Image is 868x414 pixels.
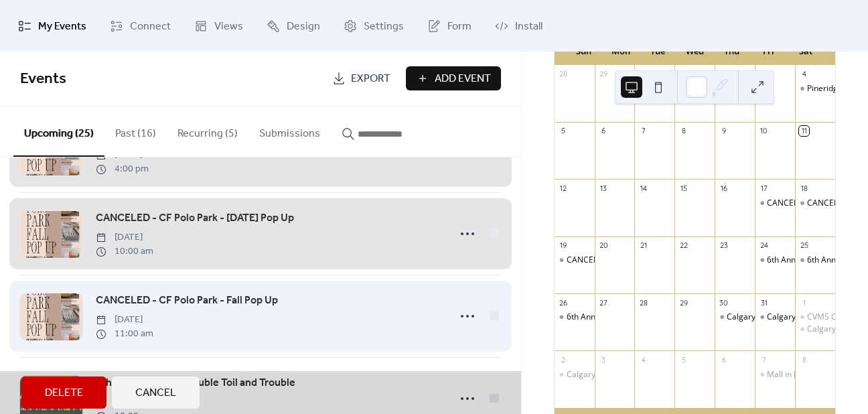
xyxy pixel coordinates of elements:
div: 27 [599,297,609,307]
button: Submissions [248,106,331,155]
a: Form [417,5,482,46]
button: Delete [21,376,106,409]
div: 8 [799,354,809,364]
div: 12 [559,183,569,193]
div: CANCELED - CF Polo Park - Halloween Pop Up [795,198,835,209]
span: Views [214,16,243,37]
div: 6th Annual Double Double Toil and Trouble [567,312,727,323]
div: 17 [759,183,769,193]
div: 24 [759,240,769,251]
div: 8 [678,126,689,136]
a: Views [184,5,253,46]
div: 6th Annual Double Double Toil and Trouble [755,255,795,266]
div: 29 [599,69,609,79]
a: Install [485,5,553,46]
div: 16 [719,183,729,193]
button: Recurring (5) [167,106,248,155]
div: 21 [638,240,648,251]
div: 30 [719,297,729,307]
span: Delete [45,385,83,401]
div: Calgary Festival of Crafts [715,312,755,323]
div: 6th Annual Double Double Toil and Trouble [555,312,595,323]
a: My Events [8,5,96,46]
div: 20 [599,240,609,251]
button: Upcoming (25) [13,106,104,157]
span: Connect [130,16,171,37]
div: 19 [559,240,569,251]
div: 14 [638,183,648,193]
span: My Events [38,16,86,37]
div: Calgary Festival of Crafts [555,369,595,381]
div: 28 [638,297,648,307]
div: 15 [678,183,689,193]
div: Calgary Festival of Crafts [755,312,795,323]
div: 2 [719,69,729,79]
div: 13 [599,183,609,193]
div: 7 [638,126,648,136]
div: CANCELED - CF Polo Park - Fall Pop Up [567,255,709,266]
button: Add Event [406,66,501,90]
div: 11 [799,126,809,136]
div: 2 [559,354,569,364]
span: Install [515,16,542,37]
button: Past (16) [104,106,167,155]
div: 3 [759,69,769,79]
a: Export [322,66,401,90]
a: Design [257,5,330,46]
div: Calgary Festival of Crafts [727,312,820,323]
div: 6 [719,354,729,364]
div: 9 [719,126,729,136]
div: 25 [799,240,809,251]
div: 5 [678,354,689,364]
span: Cancel [135,385,176,401]
div: 1 [799,297,809,307]
div: CANCELED - CF Polo Park - Fall Pop Up [555,255,595,266]
div: 29 [678,297,689,307]
div: 31 [759,297,769,307]
span: Export [351,71,390,87]
div: 4 [638,354,648,364]
div: Calgary Festival of Crafts [567,369,660,381]
div: 1 [678,69,689,79]
div: Calgary Festival of Crafts [767,312,860,323]
a: Connect [100,5,181,46]
div: CVMS Christmas Craft Fair [795,312,835,323]
span: Add Event [435,71,491,87]
div: Pineridge Hollow -Harvest at the Hollow [795,83,835,94]
div: 18 [799,183,809,193]
div: 28 [559,69,569,79]
span: Events [20,64,66,94]
div: 6 [599,126,609,136]
div: 22 [678,240,689,251]
div: 3 [599,354,609,364]
button: Cancel [112,376,200,409]
span: Form [447,16,472,37]
div: 30 [638,69,648,79]
div: 10 [759,126,769,136]
div: 7 [759,354,769,364]
div: Mall in The Hall [755,369,795,381]
div: 4 [799,69,809,79]
div: CANCELED - CF Polo Park - Fall Pop Up [755,198,795,209]
span: Settings [364,16,404,37]
div: 5 [559,126,569,136]
div: 6th Annual Double Double Toil and Trouble [795,255,835,266]
div: Calgary Festival of Crafts [795,324,835,335]
span: Design [287,16,320,37]
div: 26 [559,297,569,307]
div: 23 [719,240,729,251]
a: Settings [334,5,414,46]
